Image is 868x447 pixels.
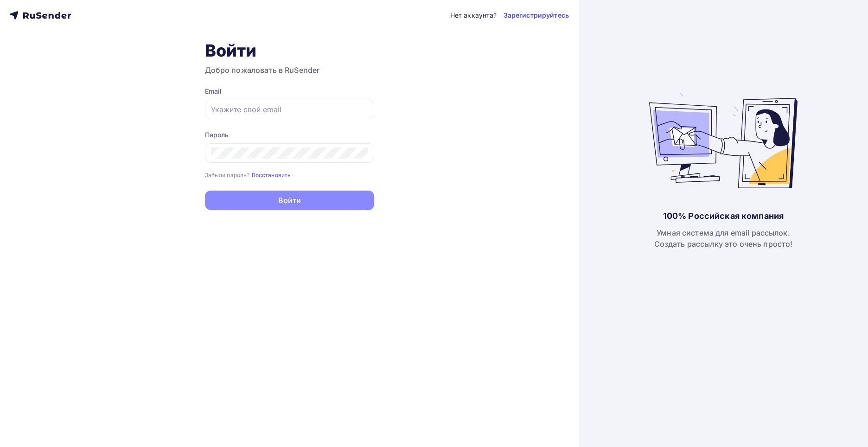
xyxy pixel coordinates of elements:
div: Умная система для email рассылок. Создать рассылку это очень просто! [654,227,793,249]
h3: Добро пожаловать в RuSender [205,64,374,76]
div: Нет аккаунта? [450,11,497,20]
a: Восстановить [252,171,291,179]
div: Email [205,87,374,96]
button: Войти [205,191,374,210]
div: 100% Российская компания [663,211,784,222]
small: Забыли пароль? [205,172,250,179]
small: Восстановить [252,172,291,179]
a: Зарегистрируйтесь [504,11,569,20]
input: Укажите свой email [211,104,368,115]
h1: Войти [205,40,374,61]
div: Пароль [205,130,374,140]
